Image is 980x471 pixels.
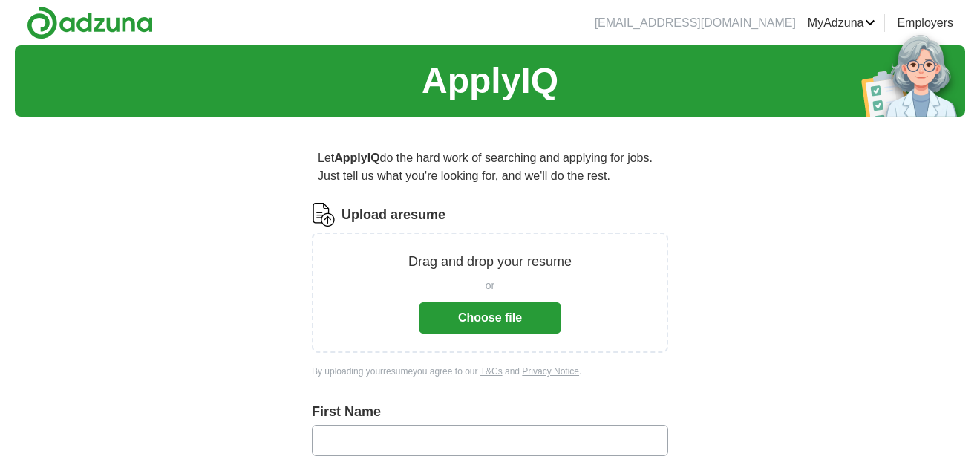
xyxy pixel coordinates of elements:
[342,205,445,225] label: Upload a resume
[480,366,503,377] a: T&Cs
[522,366,579,377] a: Privacy Notice
[312,143,668,191] p: Let do the hard work of searching and applying for jobs. Just tell us what you're looking for, an...
[312,365,668,378] div: By uploading your resume you agree to our and .
[312,402,668,422] label: First Name
[595,14,796,32] li: [EMAIL_ADDRESS][DOMAIN_NAME]
[27,6,153,39] img: Adzuna logo
[312,203,336,227] img: CV Icon
[897,14,953,32] a: Employers
[486,278,494,293] span: or
[422,54,558,108] h1: ApplyIQ
[334,152,379,164] strong: ApplyIQ
[808,14,876,32] a: MyAdzuna
[408,252,572,272] p: Drag and drop your resume
[419,302,561,334] button: Choose file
